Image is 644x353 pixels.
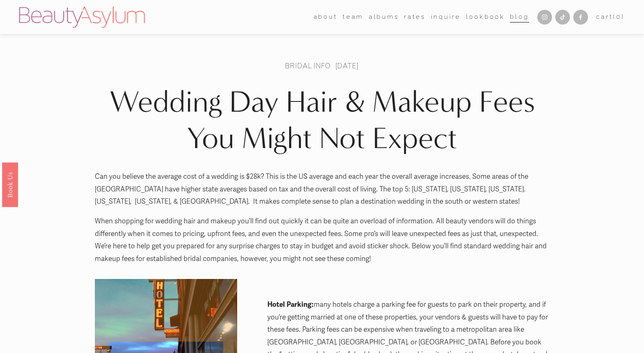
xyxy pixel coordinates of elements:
span: 0 [616,13,622,20]
a: Rates [404,11,426,23]
a: 0 items in cart [596,11,624,22]
a: Inquire [431,11,461,23]
a: Blog [510,11,529,23]
h1: Wedding Day Hair & Makeup Fees You Might Not Expect [95,84,549,156]
a: folder dropdown [343,11,364,23]
a: Book Us [2,162,18,207]
img: Beauty Asylum | Bridal Hair &amp; Makeup Charlotte &amp; Atlanta [19,7,145,28]
a: TikTok [555,10,570,25]
a: folder dropdown [314,11,338,23]
a: Lookbook [466,11,505,23]
span: ( ) [613,13,624,20]
a: albums [369,11,399,23]
p: Can you believe the average cost of a wedding is $28k? This is the US average and each year the o... [95,171,549,208]
a: Bridal Info [285,61,330,70]
strong: Hotel Parking: [267,300,314,309]
p: When shopping for wedding hair and makeup you’ll find out quickly it can be quite an overload of ... [95,215,549,265]
a: Instagram [537,10,552,25]
span: about [314,11,338,22]
a: Facebook [573,10,588,25]
span: [DATE] [335,61,359,70]
span: team [343,11,364,22]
